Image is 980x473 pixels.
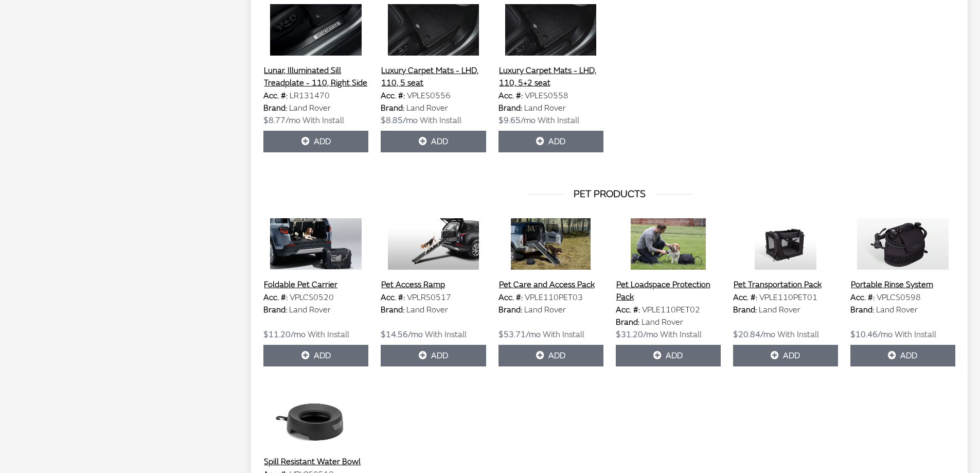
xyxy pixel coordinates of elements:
span: Land Rover [876,305,918,315]
h3: PET PRODUCTS [263,186,955,202]
span: VPLE110PET01 [759,292,817,303]
button: Add [850,345,955,366]
button: Add [381,345,486,366]
span: $9.65/mo [498,115,536,126]
label: Brand: [381,304,404,316]
img: Image for Portable Rinse System [850,218,955,270]
img: Image for Foldable Pet Carrier [263,218,368,270]
label: Acc. #: [381,90,405,102]
span: VPLCS0520 [290,292,334,303]
span: Land Rover [406,103,448,113]
button: Foldable Pet Carrier [263,278,338,291]
img: Image for Pet Loadspace Protection Pack [616,218,721,270]
label: Brand: [263,102,287,114]
img: Image for Luxury Carpet Mats - LHD, 110, 5 seat [381,4,486,56]
span: $20.84/mo [733,329,775,340]
button: Add [381,131,486,152]
span: With Install [543,329,584,340]
label: Brand: [850,304,874,316]
span: $11.20/mo [263,329,306,340]
span: VPLCS0598 [877,292,921,303]
button: Pet Care and Access Pack [498,278,595,291]
label: Acc. #: [498,90,523,102]
label: Brand: [616,316,639,328]
label: Acc. #: [733,291,757,304]
img: Image for Spill Resistant Water Bowl [263,395,368,447]
span: VPLE110PET02 [642,305,700,315]
span: LR131470 [290,91,330,101]
button: Lunar, Illuminated Sill Treadplate - 110, Right Side [263,64,368,90]
span: VPLES0556 [407,91,451,101]
span: Land Rover [289,103,331,113]
img: Image for Pet Access Ramp [381,218,486,270]
label: Brand: [381,102,404,114]
label: Brand: [498,102,522,114]
span: With Install [308,329,349,340]
button: Luxury Carpet Mats - LHD, 110, 5 seat [381,64,486,90]
img: Image for Pet Care and Access Pack [498,218,603,270]
span: Land Rover [759,305,800,315]
img: Image for Luxury Carpet Mats - LHD, 110, 5+2 seat [498,4,603,56]
span: Land Rover [289,305,331,315]
span: With Install [420,115,461,126]
button: Add [498,131,603,152]
button: Pet Loadspace Protection Pack [616,278,721,304]
span: VPLES0558 [525,91,568,101]
label: Acc. #: [498,291,523,304]
img: Image for Pet Transportation Pack [733,218,838,270]
span: $8.85/mo [381,115,418,126]
button: Add [263,345,368,366]
span: Land Rover [406,305,448,315]
span: Land Rover [642,317,683,327]
label: Brand: [733,304,757,316]
span: With Install [660,329,702,340]
span: VPLRS0517 [407,292,451,303]
span: $53.71/mo [498,329,541,340]
img: Image for Lunar, Illuminated Sill Treadplate - 110, Right Side [263,4,368,56]
span: With Install [425,329,467,340]
label: Acc. #: [381,291,405,304]
span: $31.20/mo [616,329,658,340]
span: $10.46/mo [850,329,893,340]
span: With Install [895,329,936,340]
button: Add [733,345,838,366]
button: Pet Transportation Pack [733,278,822,291]
span: With Install [302,115,344,126]
label: Acc. #: [263,90,288,102]
button: Portable Rinse System [850,278,934,291]
span: With Install [538,115,579,126]
span: Land Rover [524,305,566,315]
button: Luxury Carpet Mats - LHD, 110, 5+2 seat [498,64,603,90]
label: Acc. #: [616,304,640,316]
button: Add [616,345,721,366]
button: Add [498,345,603,366]
label: Brand: [263,304,287,316]
span: With Install [777,329,819,340]
span: $8.77/mo [263,115,300,126]
label: Brand: [498,304,522,316]
span: Land Rover [524,103,566,113]
button: Pet Access Ramp [381,278,446,291]
span: VPLE110PET03 [525,292,583,303]
button: Spill Resistant Water Bowl [263,455,361,468]
span: $14.56/mo [381,329,423,340]
label: Acc. #: [263,291,288,304]
label: Acc. #: [850,291,875,304]
button: Add [263,131,368,152]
